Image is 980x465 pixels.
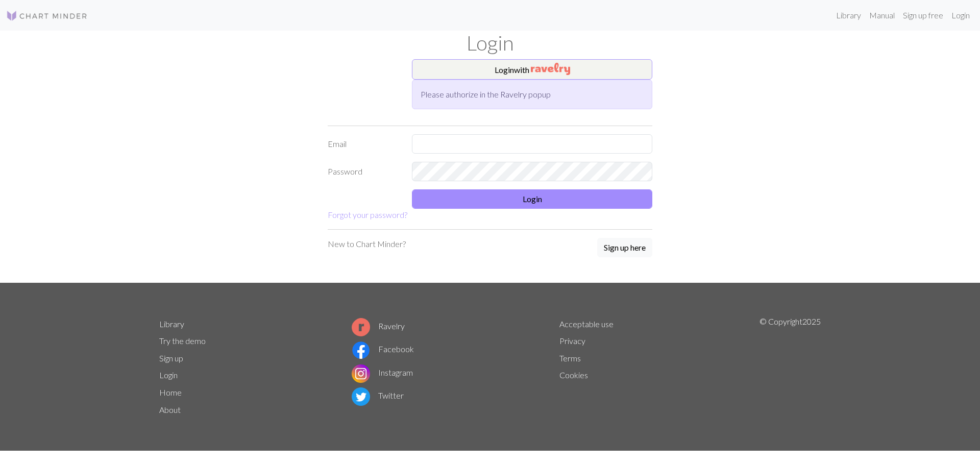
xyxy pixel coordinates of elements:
[899,5,947,26] a: Sign up free
[759,315,821,419] p: © Copyright 2025
[352,318,370,336] img: Ravelry logo
[412,189,652,209] button: Login
[352,321,405,331] a: Ravelry
[328,238,406,250] p: New to Chart Minder?
[159,319,184,329] a: Library
[352,387,370,406] img: Twitter logo
[412,80,652,109] div: Please authorize in the Ravelry popup
[559,353,581,363] a: Terms
[352,341,370,359] img: Facebook logo
[559,370,588,380] a: Cookies
[6,10,88,22] img: Logo
[559,336,585,346] a: Privacy
[832,5,865,26] a: Library
[159,336,206,346] a: Try the demo
[328,210,407,219] a: Forgot your password?
[352,344,414,354] a: Facebook
[322,162,406,181] label: Password
[597,238,652,258] a: Sign up here
[559,319,614,329] a: Acceptable use
[159,370,178,380] a: Login
[153,31,827,55] h1: Login
[352,368,413,377] a: Instagram
[947,5,974,26] a: Login
[531,63,570,75] img: Ravelry
[159,387,182,397] a: Home
[322,134,406,154] label: Email
[352,364,370,383] img: Instagram logo
[412,59,652,80] button: Loginwith
[865,5,899,26] a: Manual
[597,238,652,257] button: Sign up here
[159,405,181,414] a: About
[159,353,183,363] a: Sign up
[352,390,404,400] a: Twitter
